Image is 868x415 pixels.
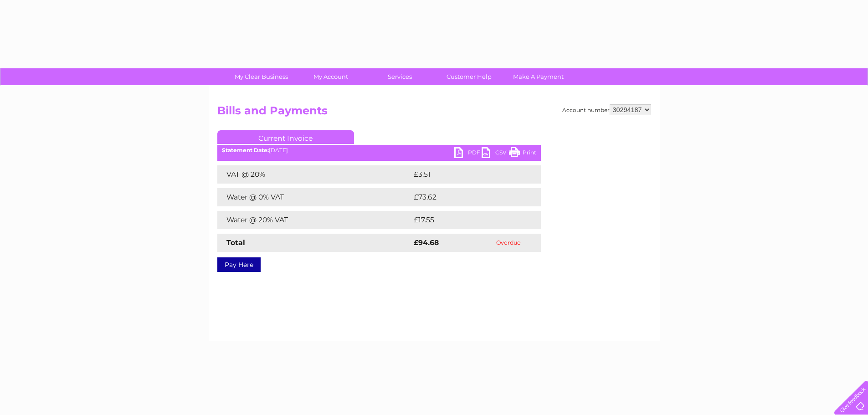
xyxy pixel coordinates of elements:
strong: Total [226,238,245,247]
div: [DATE] [217,147,541,154]
td: VAT @ 20% [217,165,411,184]
td: £17.55 [411,211,521,229]
h2: Bills and Payments [217,104,651,122]
a: Print [509,147,536,160]
a: Pay Here [217,257,261,272]
div: Account number [562,104,651,115]
a: CSV [482,147,509,160]
a: PDF [454,147,482,160]
td: £3.51 [411,165,518,184]
a: Customer Help [431,68,507,85]
b: Statement Date: [222,147,269,154]
a: Make A Payment [501,68,576,85]
td: £73.62 [411,188,522,206]
a: My Account [293,68,368,85]
a: Services [362,68,437,85]
a: Current Invoice [217,130,354,144]
strong: £94.68 [414,238,439,247]
td: Water @ 20% VAT [217,211,411,229]
td: Water @ 0% VAT [217,188,411,206]
a: My Clear Business [224,68,299,85]
td: Overdue [477,234,541,252]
